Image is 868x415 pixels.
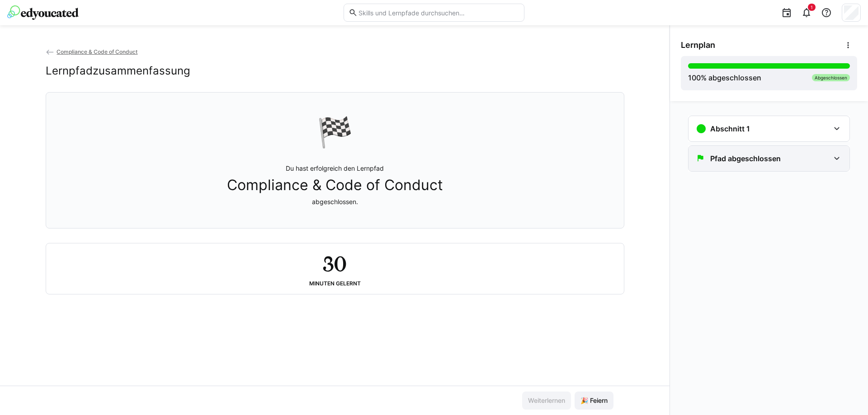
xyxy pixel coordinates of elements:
input: Skills und Lernpfade durchsuchen… [358,9,519,17]
span: Compliance & Code of Conduct [227,177,443,194]
h2: 30 [323,251,346,277]
span: 100 [688,73,701,82]
button: 🎉 Feiern [575,392,613,410]
h3: Abschnitt 1 [710,124,750,133]
a: Compliance & Code of Conduct [46,48,138,55]
p: Du hast erfolgreich den Lernpfad abgeschlossen. [227,164,443,206]
button: Weiterlernen [522,392,571,410]
span: Lernplan [681,40,715,50]
div: Abgeschlossen [812,74,850,81]
span: 1 [811,5,813,10]
h3: Pfad abgeschlossen [710,154,781,163]
span: Weiterlernen [527,396,566,405]
span: Compliance & Code of Conduct [57,48,137,55]
div: Minuten gelernt [309,280,361,287]
span: 🎉 Feiern [579,396,609,405]
h2: Lernpfadzusammenfassung [46,64,190,78]
div: % abgeschlossen [688,72,761,83]
div: 🏁 [317,114,353,149]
